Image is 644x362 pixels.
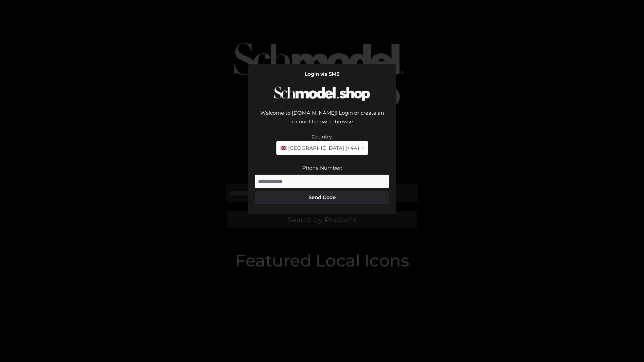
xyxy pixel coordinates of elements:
[280,144,359,153] span: 🇬🇧 [GEOGRAPHIC_DATA] (+44)
[255,191,389,204] button: Send Code
[272,80,372,107] img: Schmodel Logo
[255,71,389,77] h2: Login via SMS
[312,133,333,140] label: Country:
[255,109,389,132] div: Welcome to [DOMAIN_NAME]! Login or create an account below to browse.
[302,165,342,171] label: Phone Number:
